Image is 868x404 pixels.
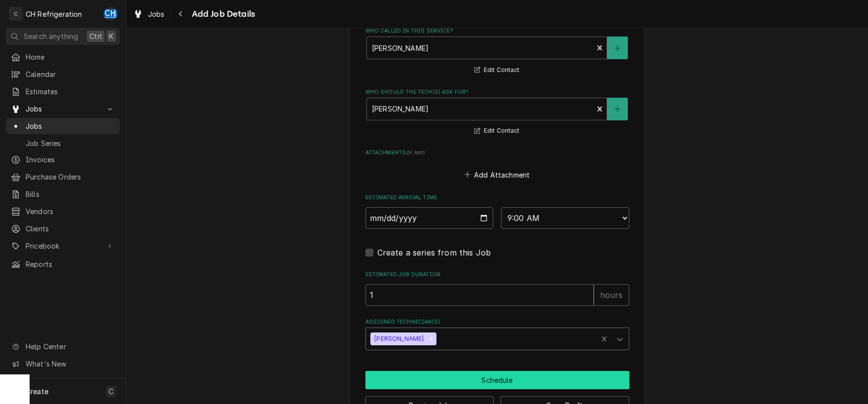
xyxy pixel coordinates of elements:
label: Estimated Job Duration [365,271,629,279]
svg: Create New Contact [615,106,620,112]
span: ( if any ) [406,150,425,155]
a: Bills [6,186,120,202]
span: Job Series [26,138,115,148]
button: Search anythingCtrlK [6,28,120,45]
div: Button Group Row [365,371,629,389]
div: Attachments [365,149,629,182]
button: Edit Contact [473,64,521,76]
select: Time Select [501,207,629,229]
a: Job Series [6,135,120,151]
a: Invoices [6,151,120,168]
button: Add Attachment [463,168,532,182]
label: Attachments [365,149,629,157]
div: CH Refrigeration [26,9,82,19]
label: Who should the tech(s) ask for? [365,88,629,96]
span: Vendors [26,206,115,217]
a: Go to Pricebook [6,238,120,254]
button: Create New Contact [607,98,628,120]
a: Jobs [6,118,120,134]
span: Invoices [26,154,115,165]
div: [PERSON_NAME] [370,332,426,345]
span: Bills [26,189,115,199]
a: Reports [6,256,120,272]
a: Home [6,49,120,65]
a: Go to Help Center [6,338,120,355]
button: Edit Contact [473,125,521,137]
span: Reports [26,259,115,269]
a: Jobs [129,6,169,22]
div: Chris Hiraga's Avatar [104,7,117,21]
span: Home [26,52,115,62]
span: Pricebook [26,241,100,251]
div: Remove Josh Galindo [426,332,436,345]
a: Purchase Orders [6,169,120,185]
button: Schedule [365,371,629,389]
a: Calendar [6,66,120,82]
span: Jobs [26,121,115,131]
span: Ctrl [89,31,102,41]
a: Go to What's New [6,356,120,372]
span: Jobs [26,104,100,114]
div: hours [594,284,629,306]
span: What's New [26,359,114,369]
label: Create a series from this Job [377,247,491,258]
span: Help Center [26,341,114,352]
div: Assigned Technician(s) [365,318,629,350]
input: Date [365,207,494,229]
span: Search anything [24,31,78,41]
a: Go to Jobs [6,101,120,117]
span: Purchase Orders [26,172,115,182]
a: Estimates [6,83,120,100]
span: Calendar [26,69,115,79]
div: Who should the tech(s) ask for? [365,88,629,137]
a: Clients [6,220,120,237]
span: Jobs [148,9,165,19]
div: CH [104,7,117,21]
label: Who called in this service? [365,27,629,35]
a: Vendors [6,203,120,220]
span: Estimates [26,86,115,97]
span: C [108,386,113,397]
span: Add Job Details [189,7,255,21]
span: Create [26,387,48,396]
div: C [9,7,23,21]
span: Clients [26,223,115,234]
div: Who called in this service? [365,27,629,76]
button: Navigate back [173,6,189,22]
label: Assigned Technician(s) [365,318,629,326]
button: Create New Contact [607,37,628,59]
label: Estimated Arrival Time [365,194,629,202]
div: Estimated Arrival Time [365,194,629,229]
div: Estimated Job Duration [365,271,629,306]
span: K [109,31,113,41]
svg: Create New Contact [615,45,620,52]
